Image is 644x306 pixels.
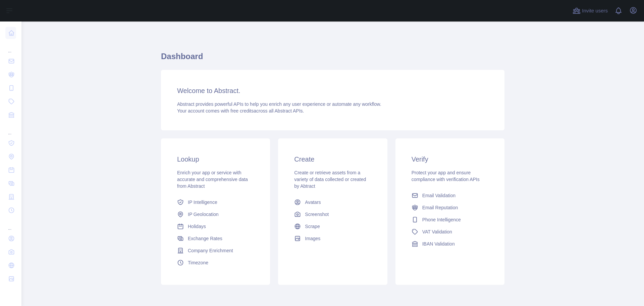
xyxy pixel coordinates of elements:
a: Images [291,232,374,245]
span: Images [305,235,320,242]
span: Your account comes with across all Abstract APIs. [177,108,304,114]
span: Exchange Rates [188,235,222,242]
span: Holidays [188,223,206,230]
span: Phone Intelligence [422,216,461,223]
a: Avatars [291,196,374,208]
a: Company Enrichment [174,245,257,257]
span: VAT Validation [422,228,452,235]
a: Holidays [174,220,257,232]
h1: Dashboard [161,51,504,67]
span: Email Reputation [422,204,458,211]
span: Create or retrieve assets from a variety of data collected or created by Abtract [294,170,366,189]
a: IP Intelligence [174,196,257,208]
a: Scrape [291,220,374,232]
span: Timezone [188,259,208,266]
a: Email Reputation [409,202,491,214]
a: Screenshot [291,208,374,220]
a: VAT Validation [409,226,491,238]
h3: Verify [412,155,488,164]
span: Email Validation [422,192,455,199]
div: ... [5,122,16,136]
span: Company Enrichment [188,247,233,254]
span: free credits [230,108,254,114]
a: Timezone [174,257,257,269]
a: Email Validation [409,189,491,202]
div: ... [5,40,16,54]
span: IP Geolocation [188,211,219,218]
span: Invite users [582,7,608,15]
span: Protect your app and ensure compliance with verification APIs [412,170,480,182]
h3: Lookup [177,155,254,164]
span: Scrape [305,223,320,230]
span: IBAN Validation [422,241,455,247]
span: IP Intelligence [188,199,217,206]
span: Enrich your app or service with accurate and comprehensive data from Abstract [177,170,248,189]
button: Invite users [571,5,609,16]
span: Screenshot [305,211,329,218]
a: Phone Intelligence [409,214,491,226]
a: IBAN Validation [409,238,491,250]
a: IP Geolocation [174,208,257,220]
h3: Welcome to Abstract. [177,86,488,95]
a: Exchange Rates [174,232,257,245]
span: Abstract provides powerful APIs to help you enrich any user experience or automate any workflow. [177,101,381,107]
span: Avatars [305,199,321,206]
h3: Create [294,155,371,164]
div: ... [5,218,16,231]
